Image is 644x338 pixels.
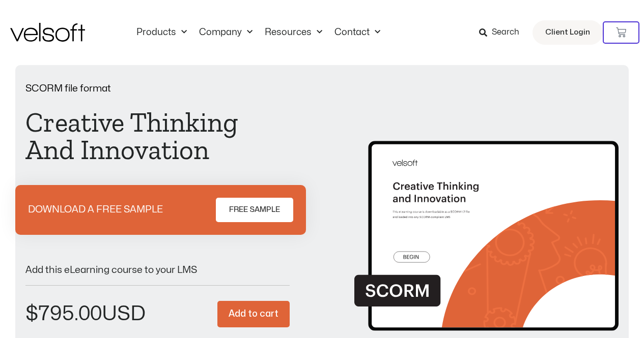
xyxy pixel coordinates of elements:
[25,84,290,94] p: SCORM file format
[229,204,280,216] span: FREE SAMPLE
[545,26,590,39] span: Client Login
[533,20,603,45] a: Client Login
[216,198,293,222] a: FREE SAMPLE
[259,27,328,38] a: ResourcesMenu Toggle
[479,24,526,41] a: Search
[328,27,386,38] a: ContactMenu Toggle
[25,109,290,164] h1: Creative Thinking And Innovation
[492,26,519,39] span: Search
[130,27,193,38] a: ProductsMenu Toggle
[130,27,386,38] nav: Menu
[10,23,85,42] img: Velsoft Training Materials
[217,301,290,328] button: Add to cart
[25,304,102,324] bdi: 795.00
[28,205,163,214] p: DOWNLOAD A FREE SAMPLE
[193,27,259,38] a: CompanyMenu Toggle
[25,265,290,275] p: Add this eLearning course to your LMS
[25,304,38,324] span: $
